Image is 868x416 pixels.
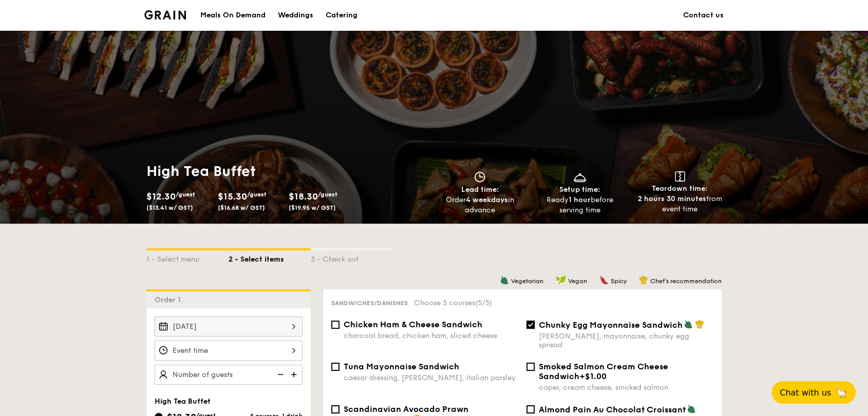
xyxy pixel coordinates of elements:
[695,320,704,329] img: icon-chef-hat.a58ddaea.svg
[466,195,508,204] strong: 4 weekdays
[344,331,518,340] div: charcoal bread, chicken ham, sliced cheese
[331,405,339,413] input: Scandinavian Avocado Prawn Sandwich+$1.00[PERSON_NAME], celery, red onion, dijon mustard
[675,171,685,182] img: icon-teardown.65201eee.svg
[771,381,856,404] button: Chat with us🦙
[539,405,686,414] span: Almond Pain Au Chocolat Croissant
[687,404,696,413] img: icon-vegetarian.fe4039eb.svg
[155,365,303,385] input: Number of guests
[176,191,195,198] span: /guest
[146,204,193,211] span: ($13.41 w/ GST)
[146,191,176,202] span: $12.30
[650,278,722,285] span: Chef's recommendation
[144,10,186,19] a: Logotype
[539,383,713,392] div: caper, cream cheese, smoked salmon
[331,321,339,329] input: Chicken Ham & Cheese Sandwichcharcoal bread, chicken ham, sliced cheese
[511,278,543,285] span: Vegetarian
[556,275,566,285] img: icon-vegan.f8ff3823.svg
[155,397,211,406] span: High Tea Buffet
[634,194,726,214] div: from event time
[639,275,648,285] img: icon-chef-hat.a58ddaea.svg
[526,405,535,413] input: Almond Pain Au Chocolat Croissanta sweet puff pastry filled with dark chocolate
[344,373,518,382] div: caesar dressing, [PERSON_NAME], italian parsley
[568,278,587,285] span: Vegan
[318,191,337,198] span: /guest
[155,295,185,304] span: Order 1
[534,195,626,215] div: Ready before serving time
[559,185,600,194] span: Setup time:
[272,365,287,384] img: icon-reduce.1d2dbef1.svg
[146,250,229,265] div: 1 - Select menu
[218,191,247,202] span: $15.30
[539,332,713,349] div: [PERSON_NAME], mayonnaise, chunky egg spread
[144,10,186,19] img: Grain
[434,195,526,215] div: Order in advance
[572,171,588,183] img: icon-dish.430c3a2e.svg
[835,387,847,399] span: 🦙
[247,191,267,198] span: /guest
[569,195,591,204] strong: 1 hour
[579,371,607,381] span: +$1.00
[155,341,303,361] input: Event time
[780,388,831,398] span: Chat with us
[526,363,535,371] input: Smoked Salmon Cream Cheese Sandwich+$1.00caper, cream cheese, smoked salmon
[539,362,668,381] span: Smoked Salmon Cream Cheese Sandwich
[684,320,693,329] img: icon-vegetarian.fe4039eb.svg
[500,275,509,285] img: icon-vegetarian.fe4039eb.svg
[461,185,499,194] span: Lead time:
[599,275,609,285] img: icon-spicy.37a8142b.svg
[414,299,492,307] span: Choose 5 courses
[652,184,708,193] span: Teardown time:
[229,250,311,265] div: 2 - Select items
[526,321,535,329] input: Chunky Egg Mayonnaise Sandwich[PERSON_NAME], mayonnaise, chunky egg spread
[146,162,430,181] h1: High Tea Buffet
[331,300,408,307] span: Sandwiches/Danishes
[638,194,706,203] strong: 2 hours 30 minutes
[344,320,482,329] span: Chicken Ham & Cheese Sandwich
[289,191,318,202] span: $18.30
[218,204,265,211] span: ($16.68 w/ GST)
[331,363,339,371] input: Tuna Mayonnaise Sandwichcaesar dressing, [PERSON_NAME], italian parsley
[611,278,627,285] span: Spicy
[289,204,336,211] span: ($19.95 w/ GST)
[472,171,487,183] img: icon-clock.2db775ea.svg
[344,362,459,371] span: Tuna Mayonnaise Sandwich
[539,320,683,330] span: Chunky Egg Mayonnaise Sandwich
[287,365,303,384] img: icon-add.58712e84.svg
[475,299,492,307] span: (5/5)
[155,316,303,336] input: Event date
[311,250,393,265] div: 3 - Check out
